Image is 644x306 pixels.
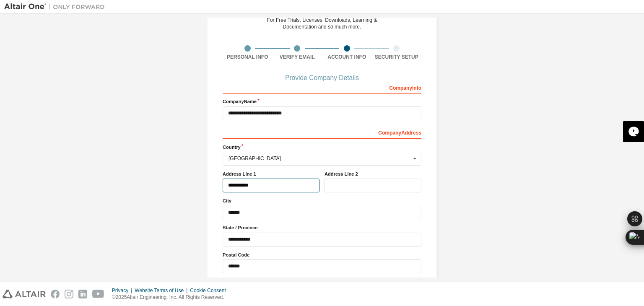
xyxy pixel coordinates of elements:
div: For Free Trials, Licenses, Downloads, Learning & Documentation and so much more. [267,17,377,30]
label: City [223,197,421,204]
div: Personal Info [223,54,273,60]
div: Company Info [223,80,421,94]
img: instagram.svg [65,290,73,298]
label: Country [223,144,421,150]
div: Verify Email [273,54,322,60]
div: Cookie Consent [190,287,231,294]
img: Altair One [4,3,109,11]
label: Postal Code [223,252,421,258]
div: Company Address [223,125,421,139]
div: Privacy [112,287,135,294]
img: linkedin.svg [78,290,87,298]
img: youtube.svg [92,290,104,298]
div: [GEOGRAPHIC_DATA] [229,156,411,161]
label: Address Line 1 [223,171,319,177]
label: Address Line 2 [325,171,421,177]
img: facebook.svg [51,290,60,298]
label: State / Province [223,224,421,231]
div: Provide Company Details [223,75,421,80]
div: Account Info [322,54,372,60]
p: © 2025 Altair Engineering, Inc. All Rights Reserved. [112,294,231,301]
label: Company Name [223,98,421,105]
img: altair_logo.svg [3,290,46,298]
div: Security Setup [372,54,422,60]
div: Website Terms of Use [135,287,190,294]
